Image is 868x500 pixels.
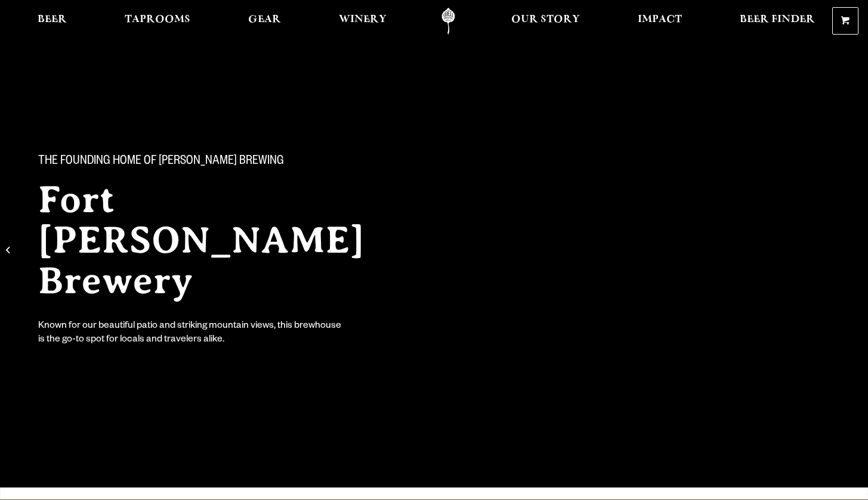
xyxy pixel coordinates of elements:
[38,179,410,301] h2: Fort [PERSON_NAME] Brewery
[38,154,284,170] span: The Founding Home of [PERSON_NAME] Brewing
[630,8,690,35] a: Impact
[117,8,198,35] a: Taprooms
[248,15,281,24] span: Gear
[125,15,190,24] span: Taprooms
[740,15,815,24] span: Beer Finder
[240,8,289,35] a: Gear
[638,15,682,24] span: Impact
[339,15,387,24] span: Winery
[38,15,67,24] span: Beer
[38,320,344,347] div: Known for our beautiful patio and striking mountain views, this brewhouse is the go-to spot for l...
[30,8,75,35] a: Beer
[732,8,823,35] a: Beer Finder
[511,15,580,24] span: Our Story
[503,8,588,35] a: Our Story
[426,8,471,35] a: Odell Home
[331,8,394,35] a: Winery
